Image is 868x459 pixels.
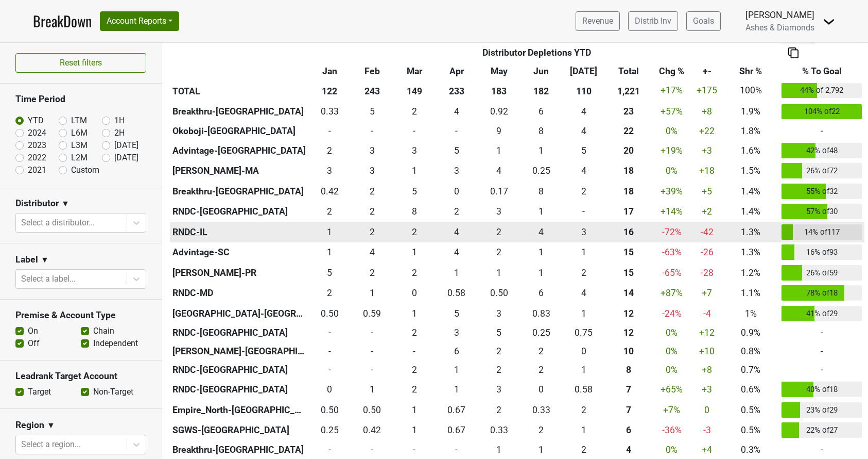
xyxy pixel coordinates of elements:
td: 8 [520,181,562,202]
th: RNDC-[GEOGRAPHIC_DATA] [170,202,308,222]
td: 1.42 [308,242,351,263]
th: Distributor Depletions YTD [351,43,722,61]
th: Jul: activate to sort column ascending [563,61,605,80]
td: 1.33 [520,140,562,161]
div: 5 [438,307,476,320]
td: 1.3% [723,222,779,242]
div: 17 [607,205,650,218]
th: &nbsp;: activate to sort column ascending [170,61,308,80]
h3: Region [15,420,44,431]
div: -42 [693,225,720,239]
td: +19 % [653,140,691,161]
th: 16.251 [605,222,653,242]
div: 3 [565,225,602,239]
a: Distrib Inv [628,11,678,31]
td: 0 % [653,324,691,342]
td: 3 [308,161,351,182]
td: -63 % [653,242,691,263]
div: 3 [395,144,433,157]
div: 2 [395,225,433,239]
td: -24 % [653,303,691,324]
div: +18 [693,164,720,177]
td: 0 [308,122,351,140]
td: 0.334 [308,102,351,122]
button: Reset filters [15,53,146,73]
div: -4 [693,307,720,320]
td: 5 [351,102,393,122]
td: 4.33 [563,122,605,140]
label: 2023 [28,139,46,152]
td: 5.31 [308,263,351,283]
th: Total: activate to sort column ascending [605,61,653,80]
th: +-: activate to sort column ascending [691,61,723,80]
th: 11.920 [605,303,653,324]
img: Copy to clipboard [788,47,798,58]
div: 16 [607,225,650,239]
th: Breakthru-[GEOGRAPHIC_DATA] [170,181,308,202]
h3: Label [15,254,38,265]
div: 4 [565,286,602,300]
th: RNDC-MD [170,283,308,304]
td: 1.42 [478,140,520,161]
a: Revenue [576,11,620,31]
td: 100% [723,80,779,101]
label: 1H [114,114,125,127]
div: 12 [607,307,650,320]
img: Dropdown Menu [823,15,835,28]
div: 4 [353,245,391,259]
div: 4 [565,105,602,118]
td: 0 [351,122,393,140]
td: 3.5 [520,222,562,242]
div: 6 [523,105,560,118]
div: 4 [438,245,476,259]
div: 1 [523,266,560,280]
td: 0 [393,283,436,304]
div: 5 [395,185,433,198]
div: 22 [607,124,650,138]
td: 0 % [653,161,691,182]
td: 1.25 [393,242,436,263]
td: 4.835 [436,303,478,324]
label: L6M [71,127,88,139]
td: 2.25 [393,324,436,342]
span: +175 [697,85,717,95]
div: 8 [523,185,560,198]
td: 2 [351,181,393,202]
div: 0.25 [523,164,560,177]
th: RNDC-[GEOGRAPHIC_DATA] [170,324,308,342]
th: 19.970 [605,140,653,161]
div: 6 [523,286,560,300]
td: 0 [393,122,436,140]
td: 1.335 [393,303,436,324]
th: TOTAL [170,80,308,101]
div: 5 [565,144,602,157]
div: 2 [353,185,391,198]
td: 0 [308,324,351,342]
div: 15 [607,245,650,259]
div: -26 [693,245,720,259]
div: 0.33 [311,105,349,118]
td: 2 [393,102,436,122]
td: 3.5 [563,283,605,304]
div: 2 [395,326,433,339]
div: 0.92 [480,105,518,118]
td: 1.8% [723,122,779,140]
td: 3.18 [436,161,478,182]
div: 1 [395,245,433,259]
div: 0.58 [438,286,476,300]
a: BreakDown [33,10,92,32]
td: 0.251 [520,324,562,342]
div: - [438,124,476,138]
td: 1.751 [478,222,520,242]
td: 4.917 [478,324,520,342]
div: 3 [311,164,349,177]
td: 0 [436,122,478,140]
td: 0 [351,324,393,342]
div: 2 [311,144,349,157]
td: 1.5 [393,222,436,242]
label: Independent [93,337,138,350]
td: 1.33 [563,242,605,263]
div: 0 [395,286,433,300]
td: 1.6% [723,140,779,161]
td: 1 [351,283,393,304]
